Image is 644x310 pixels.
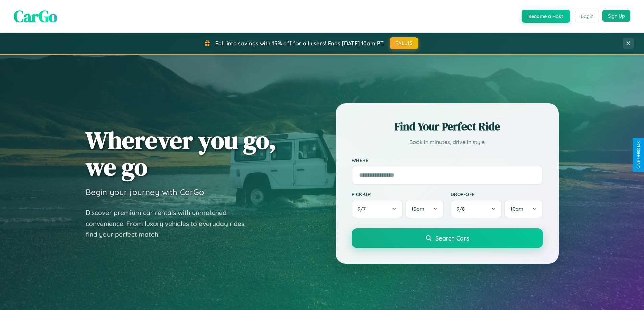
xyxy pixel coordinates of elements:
label: Where [352,157,543,163]
button: 9/8 [451,200,502,218]
label: Drop-off [451,191,543,197]
p: Book in minutes, drive in style [352,137,543,147]
span: CarGo [14,5,57,27]
button: Sign Up [602,10,630,22]
span: 10am [411,206,424,212]
button: Become a Host [522,10,570,23]
h1: Wherever you go, we go [86,127,276,180]
div: Give Feedback [636,141,641,169]
h2: Find Your Perfect Ride [352,119,543,134]
button: 10am [504,200,543,218]
span: 9 / 7 [358,206,369,212]
p: Discover premium car rentals with unmatched convenience. From luxury vehicles to everyday rides, ... [86,207,255,240]
label: Pick-up [352,191,444,197]
span: Fall into savings with 15% off for all users! Ends [DATE] 10am PT. [215,40,385,47]
button: 9/7 [352,200,403,218]
span: 9 / 8 [457,206,468,212]
span: Search Cars [435,234,469,242]
button: FALL15 [390,37,418,49]
span: 10am [510,206,523,212]
button: Login [575,10,599,22]
h3: Begin your journey with CarGo [86,187,204,197]
button: 10am [405,200,444,218]
button: Search Cars [352,228,543,248]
